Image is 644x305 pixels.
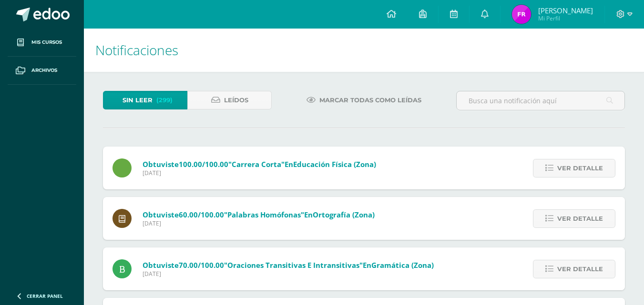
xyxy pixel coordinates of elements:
span: Cerrar panel [27,293,63,299]
span: Ver detalle [557,210,603,227]
input: Busca una notificación aquí [457,91,624,110]
span: Gramática (Zona) [371,260,434,270]
span: [DATE] [143,169,376,177]
span: 60.00/100.00 [179,210,224,219]
span: "Palabras homófonas" [224,210,304,219]
span: Ver detalle [557,260,603,278]
a: Mis cursos [8,29,76,57]
span: (299) [156,91,173,109]
span: Mis cursos [31,39,62,46]
span: "Carrera corta" [228,159,285,169]
span: Leídos [224,91,248,109]
span: Obtuviste en [143,210,375,219]
span: Notificaciones [95,41,178,59]
span: Sin leer [123,91,153,109]
span: [DATE] [143,219,375,227]
span: Archivos [31,67,57,74]
a: Archivos [8,57,76,85]
span: 100.00/100.00 [179,159,228,169]
img: 3e075353d348aa0ffaabfcf58eb20247.png [512,5,531,24]
span: [PERSON_NAME] [538,6,593,15]
span: Obtuviste en [143,260,434,270]
span: Ver detalle [557,159,603,177]
span: "Oraciones transitivas e intransitivas" [224,260,363,270]
span: Marcar todas como leídas [319,91,421,109]
span: Educación física (zona) [293,159,376,169]
span: [DATE] [143,270,434,278]
a: Leídos [187,91,272,109]
a: Sin leer(299) [103,91,187,109]
span: Mi Perfil [538,14,593,22]
span: Ortografía (Zona) [313,210,375,219]
span: Obtuviste en [143,159,376,169]
span: 70.00/100.00 [179,260,224,270]
a: Marcar todas como leídas [295,91,433,109]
